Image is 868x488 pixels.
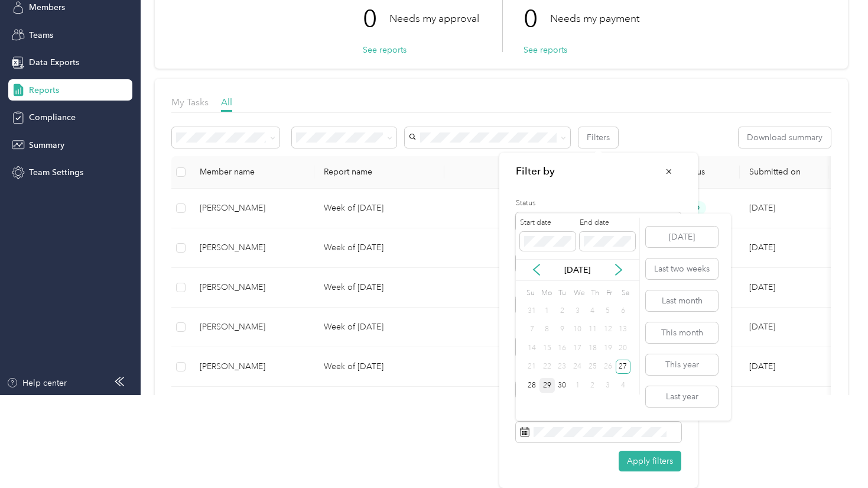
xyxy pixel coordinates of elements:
div: 10 [570,322,585,337]
div: 2 [555,303,570,318]
div: 9 [555,322,570,337]
div: 1 [570,378,585,393]
td: $0.00 [444,308,533,347]
div: [PERSON_NAME] [200,321,305,334]
div: 31 [524,303,539,318]
div: Mo [539,285,552,302]
span: [DATE] [749,322,775,332]
p: Week of [DATE] [324,202,435,215]
p: Week of [DATE] [324,241,435,254]
span: Team Settings [29,166,83,179]
span: Teams [29,29,53,41]
div: 25 [585,360,600,374]
div: 22 [539,360,555,374]
div: 26 [600,360,616,374]
div: Total [454,167,524,177]
div: 3 [570,303,585,318]
span: All [221,96,232,108]
span: [DATE] [749,361,775,371]
div: 16 [555,341,570,356]
div: 19 [600,341,616,356]
div: 3 [600,378,616,393]
span: Summary [29,139,64,151]
div: 30 [555,378,570,393]
label: End date [580,218,635,228]
span: Data Exports [29,56,79,69]
span: [DATE] [749,243,775,253]
p: [DATE] [552,264,602,276]
div: 7 [524,322,539,337]
button: Last year [646,386,718,407]
label: Start date [520,218,576,228]
button: Last month [646,290,718,311]
td: $0.00 [444,347,533,387]
button: Apply filters [619,451,681,471]
span: Reports [29,84,59,96]
p: Needs my approval [389,11,479,26]
div: [PERSON_NAME] [200,281,305,294]
div: Member name [200,167,305,177]
div: We [571,285,585,302]
label: Status [516,198,681,209]
th: Submitted on [740,156,828,189]
span: [DATE] [749,282,775,292]
div: Su [524,285,535,302]
div: Fr [604,285,616,302]
div: 2 [585,378,600,393]
th: Member name [190,156,314,189]
td: $0.00 [444,228,533,268]
p: Week of [DATE] [324,281,435,294]
div: 6 [616,303,631,318]
div: 29 [539,378,555,393]
div: [PERSON_NAME] [200,202,305,215]
span: My Tasks [171,96,209,108]
button: See reports [363,44,407,56]
div: 15 [539,341,555,356]
button: This month [646,322,718,343]
button: This year [646,354,718,375]
div: [PERSON_NAME] [200,360,305,373]
div: Sa [619,285,630,302]
button: Download summary [739,127,831,148]
div: 18 [585,341,600,356]
div: 28 [524,378,539,393]
div: 11 [585,322,600,337]
iframe: Everlance-gr Chat Button Frame [802,422,868,488]
p: Week of [DATE] [324,321,435,334]
div: [PERSON_NAME] [200,241,305,254]
div: 21 [524,360,539,374]
button: Last two weeks [646,258,718,279]
td: $0.00 [444,189,533,228]
div: 4 [616,378,631,393]
div: 5 [600,303,616,318]
span: [DATE] [749,203,775,213]
div: 24 [570,360,585,374]
button: Filters [578,127,618,148]
p: Week of [DATE] [324,360,435,373]
td: $0.00 [444,268,533,308]
button: See reports [524,44,567,56]
div: 8 [539,322,555,337]
span: Compliance [29,111,76,124]
button: Help center [6,377,67,389]
td: $0.00 [444,387,533,426]
div: 20 [616,341,631,356]
div: Tu [556,285,567,302]
div: Th [589,285,600,302]
th: Report name [314,156,444,189]
span: Members [29,1,65,14]
div: 12 [600,322,616,337]
strong: title [516,164,555,179]
div: 23 [555,360,570,374]
div: 1 [539,303,555,318]
div: 17 [570,341,585,356]
div: 4 [585,303,600,318]
div: 27 [616,360,631,374]
div: 13 [616,322,631,337]
div: 14 [524,341,539,356]
p: Needs my payment [550,11,639,26]
button: [DATE] [646,227,718,247]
